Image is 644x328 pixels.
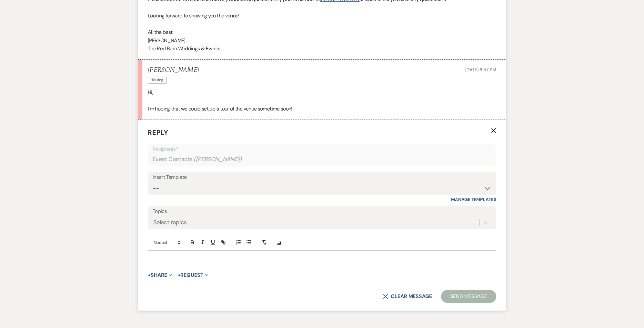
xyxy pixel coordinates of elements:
p: Looking forward to showing you the venue! [148,12,496,20]
label: Topics [153,207,491,216]
button: Request [178,273,208,278]
span: Reply [148,128,168,137]
span: Touring [148,77,167,83]
button: Send Message [441,290,496,303]
div: Event Contacts [153,153,491,166]
div: Select topics [153,218,187,227]
button: Share [148,273,172,278]
p: [PERSON_NAME] [148,36,496,45]
h5: [PERSON_NAME] [148,66,199,74]
span: ( [PERSON_NAME] ) [194,155,242,164]
button: Clear message [383,294,432,299]
p: All the best, [148,28,496,36]
p: The Red Barn Weddings & Events [148,44,496,53]
span: + [178,273,181,278]
span: [DATE] 6:57 PM [465,67,496,72]
p: Recipients* [153,145,491,153]
span: + [148,273,151,278]
a: Manage Templates [451,197,496,202]
p: I'm hoping that we could set up a tour of the venue sometime soon! [148,105,496,113]
p: Hi, [148,88,496,97]
div: Insert Template [153,173,491,182]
